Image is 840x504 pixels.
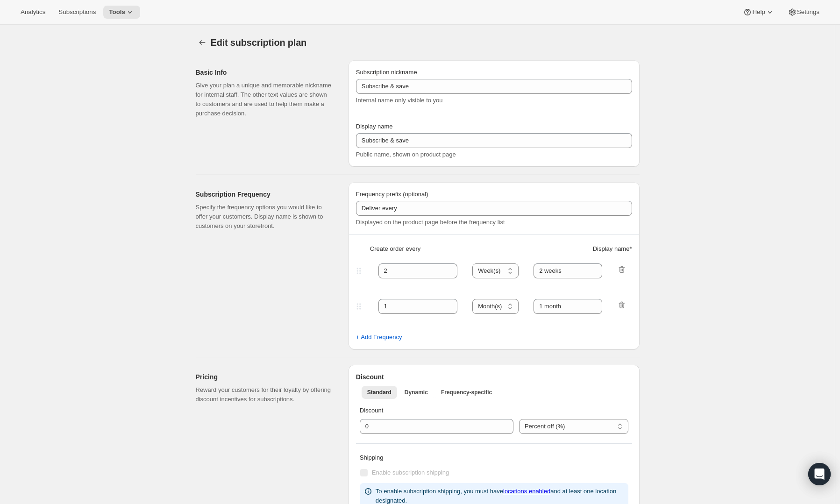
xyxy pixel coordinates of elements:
p: Specify the frequency options you would like to offer your customers. Display name is shown to cu... [196,203,334,231]
p: Reward your customers for their loyalty by offering discount incentives for subscriptions. [196,385,334,404]
button: Subscriptions [53,6,101,19]
button: + Add Frequency [350,330,408,345]
input: 1 month [534,263,602,278]
h2: Basic Info [196,68,334,77]
button: Help [737,6,780,19]
span: Display name [356,123,393,130]
h2: Subscription Frequency [196,190,334,199]
span: Public name, shown on product page [356,151,456,158]
p: Give your plan a unique and memorable nickname for internal staff. The other text values are show... [196,81,334,118]
span: Frequency-specific [441,389,492,396]
input: Deliver every [356,201,632,216]
span: + Add Frequency [356,333,402,342]
button: Tools [103,6,140,19]
p: Shipping [360,453,628,462]
button: Settings [782,6,825,19]
input: 10 [360,419,499,434]
span: Tools [109,8,125,16]
span: Subscriptions [58,8,96,16]
input: 1 month [534,299,602,314]
span: Create order every [370,244,420,254]
button: Subscription plans [196,36,209,49]
span: Settings [797,8,819,16]
input: Subscribe & Save [356,133,632,148]
span: Subscription nickname [356,69,417,76]
span: Edit subscription plan [211,37,307,48]
button: Analytics [15,6,51,19]
span: Frequency prefix (optional) [356,191,428,198]
div: Open Intercom Messenger [808,463,831,485]
a: locations enabled [503,488,550,495]
span: Help [752,8,765,16]
span: Display name * [593,244,632,254]
span: Internal name only visible to you [356,97,443,104]
input: Subscribe & Save [356,79,632,94]
h2: Pricing [196,372,334,382]
span: Enable subscription shipping [372,469,449,476]
h2: Discount [356,372,632,382]
span: Standard [367,389,392,396]
span: Displayed on the product page before the frequency list [356,219,505,226]
span: Analytics [21,8,45,16]
span: Dynamic [405,389,428,396]
p: Discount [360,406,628,415]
